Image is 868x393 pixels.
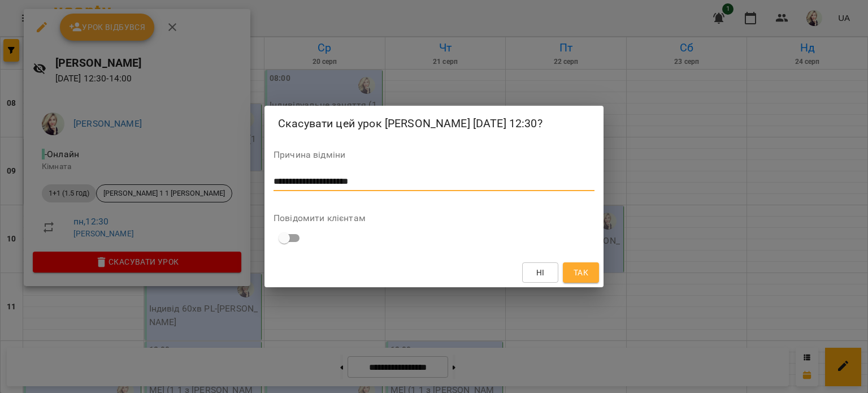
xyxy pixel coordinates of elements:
[522,262,558,283] button: Ні
[536,266,545,279] span: Ні
[563,262,599,283] button: Так
[274,214,594,223] label: Повідомити клієнтам
[278,115,590,132] h2: Скасувати цей урок [PERSON_NAME] [DATE] 12:30?
[274,150,594,159] label: Причина відміни
[574,266,588,279] span: Так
